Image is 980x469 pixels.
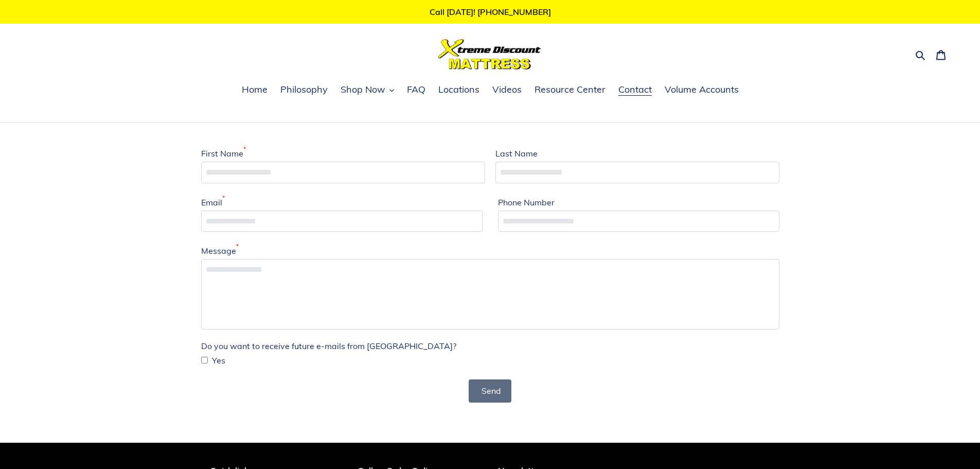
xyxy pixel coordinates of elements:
span: Philosophy [280,83,328,96]
span: Videos [492,83,522,96]
label: First Name [201,147,246,160]
span: Yes [212,354,225,367]
label: Message [201,245,239,257]
label: Do you want to receive future e-mails from [GEOGRAPHIC_DATA]? [201,340,456,352]
a: Home [237,82,273,98]
a: Volume Accounts [660,82,744,98]
a: FAQ [402,82,431,98]
span: Resource Center [534,83,605,96]
a: Contact [613,82,657,98]
span: Volume Accounts [665,83,739,96]
a: Philosophy [275,82,333,98]
span: Contact [618,83,652,96]
img: Xtreme Discount Mattress [438,39,541,70]
input: Yes [201,357,208,363]
span: Locations [438,83,479,96]
label: Email [201,196,225,209]
label: Phone Number [498,196,555,209]
label: Last Name [495,147,538,160]
span: FAQ [407,83,425,96]
a: Resource Center [529,82,611,98]
a: Videos [487,82,527,98]
button: Send [469,379,511,403]
span: Shop Now [341,83,385,96]
span: Home [242,83,268,96]
a: Locations [433,82,485,98]
button: Shop Now [335,82,399,98]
